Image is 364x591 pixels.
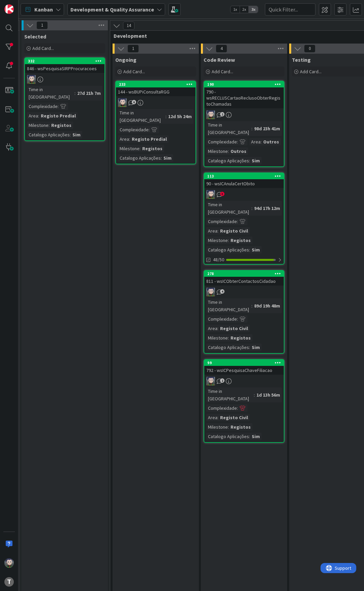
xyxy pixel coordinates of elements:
div: Area [206,227,217,235]
img: Visit kanbanzone.com [4,4,14,14]
div: 190 [204,81,284,87]
span: Testing [292,56,311,63]
span: Selected [24,33,46,40]
span: : [129,135,130,143]
span: : [261,138,262,145]
a: 99792 - wsICPesquisaChaveFiliacaoLSTime in [GEOGRAPHIC_DATA]:1d 13h 56mComplexidade:Area:Registo ... [204,359,284,443]
div: LS [204,288,284,296]
div: Time in [GEOGRAPHIC_DATA] [206,298,251,313]
span: : [58,103,59,110]
span: : [237,315,238,323]
div: 278811 - wsICObterContactosCidadao [204,271,284,286]
a: 233144 - wsBUPiConsultaRGGLSTime in [GEOGRAPHIC_DATA]:12d 5h 24mComplexidade:Area:Registo Predial... [115,81,196,164]
span: 4 [216,45,227,53]
div: 792 - wsICPesquisaChaveFiliacao [204,366,284,375]
span: Support [14,1,31,9]
div: 94d 17h 12m [252,205,282,212]
div: 790 - wsRECLUSCartaoReclusoObterRegistoChamadas [204,87,284,108]
span: : [165,113,166,120]
div: Catalogo Aplicações [27,131,70,138]
div: 99 [204,360,284,366]
div: 233 [119,82,195,87]
div: 332 [28,59,104,63]
div: LS [25,75,104,84]
div: Complexidade [206,315,237,323]
div: Time in [GEOGRAPHIC_DATA] [206,387,254,402]
span: : [228,423,229,431]
span: : [251,125,252,132]
div: 233 [116,81,195,87]
span: : [49,122,50,129]
div: Sim [162,154,173,162]
span: 1 [127,45,139,53]
div: Registo Predial [130,135,169,143]
span: : [70,131,71,138]
div: Milestone [206,147,228,155]
div: 144 - wsBUPiConsultaRGG [116,87,195,96]
div: Catalogo Aplicações [206,344,249,351]
span: Add Card... [300,69,322,75]
span: Code Review [204,56,235,63]
span: Kanban [34,5,53,14]
div: Registo Civil [218,414,250,421]
div: Time in [GEOGRAPHIC_DATA] [27,86,74,101]
img: LS [4,558,14,568]
div: 98d 23h 41m [252,125,282,132]
div: Outros [262,138,281,145]
input: Quick Filter... [265,3,315,16]
div: Registos [229,237,252,244]
span: 1x [231,6,240,13]
b: Development & Quality Assurance [70,6,154,13]
a: 278811 - wsICObterContactosCidadaoLSTime in [GEOGRAPHIC_DATA]:89d 19h 48mComplexidade:Area:Regist... [204,270,284,354]
div: Catalogo Aplicações [206,246,249,253]
div: Complexidade [206,404,237,412]
div: 99792 - wsICPesquisaChaveFiliacao [204,360,284,375]
img: LS [118,98,127,107]
div: 27d 21h 7m [75,89,102,97]
span: 0 [304,45,315,53]
div: Catalogo Aplicações [206,157,249,164]
span: 2x [240,6,249,13]
div: LS [204,110,284,119]
span: 3x [249,6,258,13]
div: 113 [204,173,284,179]
div: Area [118,135,129,143]
div: Registo Predial [39,112,78,119]
div: Area [206,414,217,421]
div: 278 [207,271,284,276]
span: 4 [220,289,224,294]
div: Complexidade [206,218,237,225]
span: : [237,404,238,412]
img: LS [206,288,215,296]
span: : [217,227,218,235]
span: : [249,344,250,351]
a: 332846 - wsPesquisaSIRPProcuracoesLSTime in [GEOGRAPHIC_DATA]:27d 21h 7mComplexidade:Area:Registo... [24,57,105,141]
span: : [249,246,250,253]
div: Milestone [206,423,228,431]
div: Complexidade [206,138,237,145]
div: Sim [250,246,262,253]
div: 11390 - wsICAnulaCertObito [204,173,284,188]
div: Registos [141,145,164,152]
div: Sim [71,131,82,138]
span: : [249,157,250,164]
div: Time in [GEOGRAPHIC_DATA] [206,201,251,216]
div: 89d 19h 48m [252,302,282,310]
div: Milestone [206,237,228,244]
span: : [161,154,162,162]
span: : [249,433,250,440]
div: Outros [229,147,248,155]
span: : [74,89,75,97]
div: 278 [204,271,284,277]
span: : [149,126,150,133]
div: 233144 - wsBUPiConsultaRGG [116,81,195,96]
span: : [217,325,218,332]
div: Catalogo Aplicações [206,433,249,440]
div: Registo Civil [218,227,250,235]
a: 11390 - wsICAnulaCertObitoLSTime in [GEOGRAPHIC_DATA]:94d 17h 12mComplexidade:Area:Registo CivilM... [204,172,284,265]
div: Time in [GEOGRAPHIC_DATA] [118,109,165,124]
div: Time in [GEOGRAPHIC_DATA] [206,121,251,136]
div: LS [204,190,284,199]
span: : [140,145,141,152]
div: Registos [229,334,252,342]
